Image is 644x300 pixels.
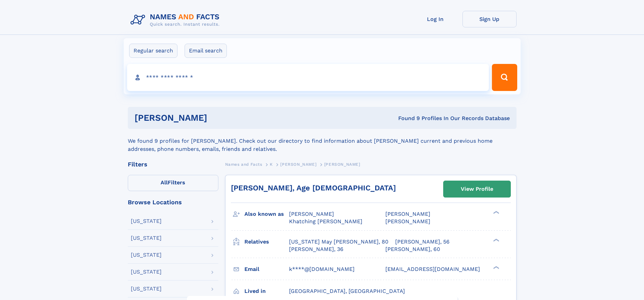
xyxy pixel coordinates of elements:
label: Filters [128,175,218,191]
div: View Profile [461,181,493,197]
a: [PERSON_NAME], 36 [289,246,343,253]
div: [US_STATE] [131,286,162,292]
a: [PERSON_NAME], 56 [395,238,450,246]
label: Regular search [129,44,177,58]
img: Logo Names and Facts [128,11,225,29]
h1: [PERSON_NAME] [135,114,303,122]
span: [PERSON_NAME] [385,211,430,217]
div: ❯ [492,238,500,242]
span: [PERSON_NAME] [280,162,316,167]
span: [PERSON_NAME] [385,218,430,225]
a: Names and Facts [225,160,262,168]
a: [PERSON_NAME] [280,160,316,168]
h3: Also known as [244,208,289,220]
a: [PERSON_NAME], Age [DEMOGRAPHIC_DATA] [231,184,396,192]
div: Found 9 Profiles In Our Records Database [303,115,510,122]
span: [PERSON_NAME] [324,162,360,167]
div: We found 9 profiles for [PERSON_NAME]. Check out our directory to find information about [PERSON_... [128,129,517,153]
div: [US_STATE] [131,218,162,224]
div: [US_STATE] [131,269,162,275]
input: search input [127,64,489,91]
div: Browse Locations [128,199,218,205]
a: View Profile [444,181,510,197]
div: ❯ [492,210,500,215]
button: Search Button [492,64,517,91]
div: [US_STATE] [131,252,162,258]
a: [PERSON_NAME], 60 [385,246,440,253]
span: All [161,179,168,186]
h3: Email [244,263,289,275]
span: [EMAIL_ADDRESS][DOMAIN_NAME] [385,266,480,272]
div: ❯ [492,265,500,270]
a: Log In [408,11,462,27]
span: [GEOGRAPHIC_DATA], [GEOGRAPHIC_DATA] [289,288,405,294]
a: K [270,160,273,168]
h3: Relatives [244,236,289,248]
a: Sign Up [462,11,517,27]
span: K [270,162,273,167]
h3: Lived in [244,285,289,297]
span: Khatching [PERSON_NAME] [289,218,362,225]
label: Email search [185,44,227,58]
div: Filters [128,161,218,167]
a: [US_STATE] May [PERSON_NAME], 80 [289,238,388,246]
span: [PERSON_NAME] [289,211,334,217]
div: [US_STATE] [131,235,162,241]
